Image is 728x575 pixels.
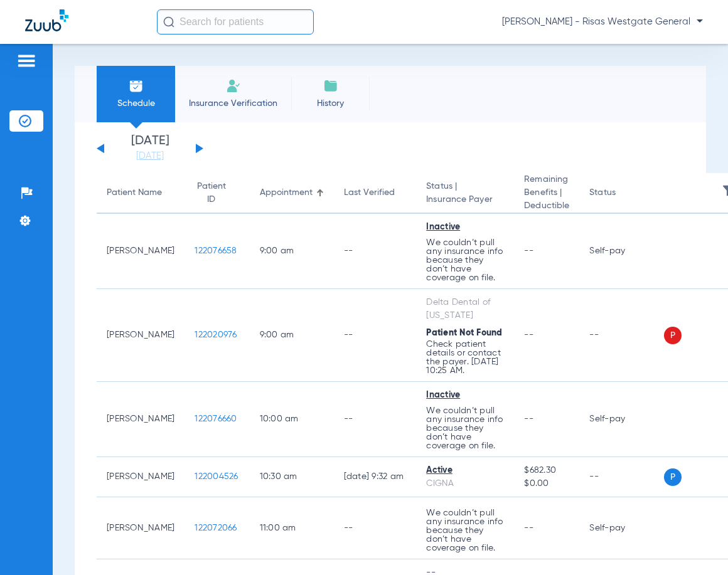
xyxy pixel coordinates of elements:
img: Manual Insurance Verification [226,78,241,93]
th: Remaining Benefits | [514,173,579,214]
div: Patient ID [195,180,228,206]
span: Deductible [524,199,569,213]
span: 122020976 [195,330,237,339]
span: 122076658 [195,246,237,255]
img: Zuub Logo [25,9,68,31]
div: Delta Dental of [US_STATE] [426,296,504,322]
span: -- [524,524,533,532]
td: [PERSON_NAME] [97,497,185,559]
div: Inactive [426,221,504,234]
div: Last Verified [344,186,395,199]
p: We couldn’t pull any insurance info because they don’t have coverage on file. [426,406,504,450]
span: History [301,97,360,110]
span: 122076660 [195,414,237,423]
span: -- [524,246,533,255]
img: Schedule [129,78,144,93]
span: [PERSON_NAME] - Risas Westgate General [502,16,703,28]
td: [PERSON_NAME] [97,382,185,457]
td: -- [334,497,417,559]
td: 10:00 AM [250,382,334,457]
span: 122072066 [195,524,237,532]
li: [DATE] [112,135,188,162]
td: 11:00 AM [250,497,334,559]
img: History [323,78,338,93]
span: $0.00 [524,477,569,490]
td: -- [579,457,664,497]
span: Patient Not Found [426,329,502,337]
input: Search for patients [157,9,314,34]
img: hamburger-icon [16,53,36,68]
div: Appointment [260,186,313,199]
span: -- [524,414,533,423]
span: Insurance Verification [185,97,282,110]
td: 9:00 AM [250,289,334,382]
td: 10:30 AM [250,457,334,497]
td: Self-pay [579,214,664,289]
span: -- [524,330,533,339]
td: [DATE] 9:32 AM [334,457,417,497]
td: -- [579,289,664,382]
th: Status [579,173,664,214]
p: We couldn’t pull any insurance info because they don’t have coverage on file. [426,238,504,282]
div: Inactive [426,389,504,402]
td: [PERSON_NAME] [97,457,185,497]
span: 122004526 [195,472,238,481]
span: P [664,327,682,344]
td: -- [334,289,417,382]
td: 9:00 AM [250,214,334,289]
td: [PERSON_NAME] [97,289,185,382]
div: Last Verified [344,186,407,199]
div: Patient ID [195,180,239,206]
div: Active [426,464,504,477]
a: [DATE] [112,150,188,162]
img: Search Icon [163,16,174,28]
span: $682.30 [524,464,569,477]
span: Insurance Payer [426,193,504,206]
td: -- [334,214,417,289]
div: Appointment [260,186,324,199]
div: Patient Name [107,186,174,199]
td: -- [334,382,417,457]
th: Status | [416,173,514,214]
span: Schedule [106,97,166,110]
td: Self-pay [579,497,664,559]
p: We couldn’t pull any insurance info because they don’t have coverage on file. [426,509,504,552]
span: P [664,468,682,486]
td: Self-pay [579,382,664,457]
td: [PERSON_NAME] [97,214,185,289]
div: Patient Name [107,186,162,199]
p: Check patient details or contact the payer. [DATE] 10:25 AM. [426,340,504,375]
div: CIGNA [426,477,504,490]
